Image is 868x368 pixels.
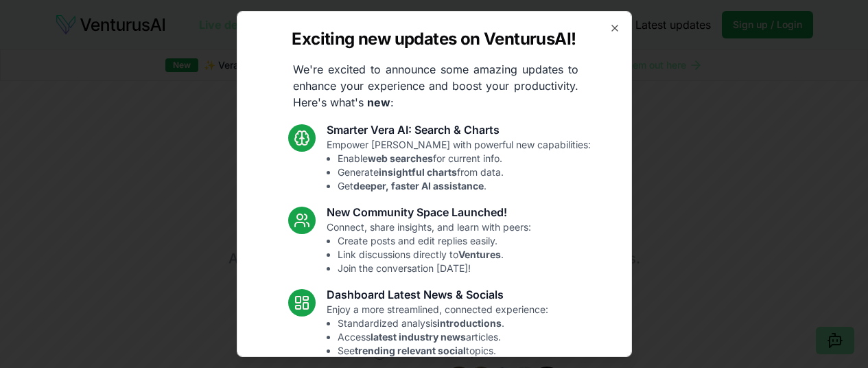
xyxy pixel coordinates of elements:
li: Enable for current info. [338,152,591,165]
strong: insightful charts [379,166,457,178]
li: Join the conversation [DATE]! [338,262,531,275]
p: Empower [PERSON_NAME] with powerful new capabilities: [327,138,591,193]
li: Create posts and edit replies easily. [338,234,531,248]
p: Enjoy a more streamlined, connected experience: [327,303,548,358]
strong: deeper, faster AI assistance [353,180,484,192]
h3: Smarter Vera AI: Search & Charts [327,122,591,138]
li: Access articles. [338,330,548,344]
li: Generate from data. [338,165,591,179]
h3: Dashboard Latest News & Socials [327,286,548,303]
li: Link discussions directly to . [338,248,531,262]
strong: web searches [368,152,433,164]
strong: new [367,95,390,109]
h3: New Community Space Launched! [327,204,531,220]
strong: latest industry news [371,331,466,343]
p: We're excited to announce some amazing updates to enhance your experience and boost your producti... [282,61,589,111]
li: Standardized analysis . [338,317,548,330]
strong: Ventures [458,249,501,260]
h2: Exciting new updates on VenturusAI! [292,28,576,50]
strong: trending relevant social [355,345,466,356]
li: Get . [338,179,591,193]
li: See topics. [338,344,548,358]
strong: introductions [437,317,502,329]
p: Connect, share insights, and learn with peers: [327,220,531,275]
